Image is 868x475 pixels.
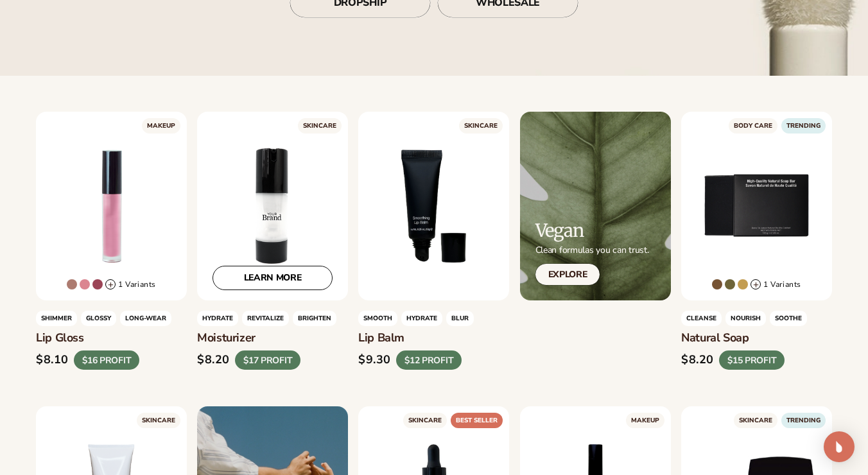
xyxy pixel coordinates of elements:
h3: Natural Soap [681,331,832,345]
div: $8.10 [36,354,69,368]
span: HYDRATE [197,311,238,326]
span: Shimmer [36,311,77,326]
span: GLOSSY [81,311,116,326]
span: Cleanse [681,311,722,326]
div: $15 PROFIT [719,350,785,370]
div: $9.30 [358,354,391,368]
span: HYDRATE [401,311,442,326]
span: SMOOTH [358,311,397,326]
a: LEARN MORE [213,266,333,290]
h3: Lip Gloss [36,331,187,345]
span: SOOTHE [770,311,807,326]
div: $17 PROFIT [235,350,300,370]
span: BRIGHTEN [293,311,336,326]
span: LONG-WEAR [120,311,171,326]
div: $8.20 [681,354,714,368]
p: Clean formulas you can trust. [535,245,649,256]
div: $16 PROFIT [74,350,139,370]
h3: Lip Balm [358,331,509,345]
span: BLUR [446,311,474,326]
span: NOURISH [725,311,766,326]
a: Explore [535,264,600,285]
div: Open Intercom Messenger [824,431,855,462]
h3: Moisturizer [197,331,348,345]
div: $8.20 [197,354,230,368]
span: REVITALIZE [242,311,289,326]
h2: Vegan [535,221,649,241]
div: $12 PROFIT [396,350,462,370]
